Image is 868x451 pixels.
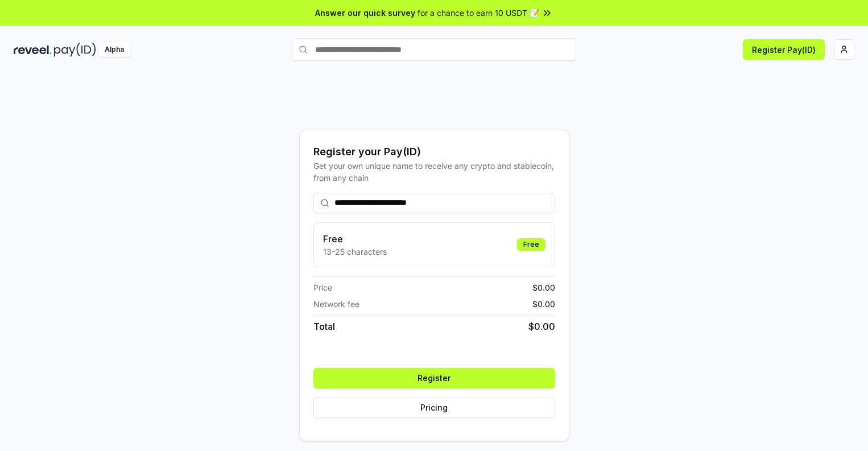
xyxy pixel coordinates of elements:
[532,282,555,293] span: $ 0.00
[313,398,555,418] button: Pricing
[418,7,539,19] span: for a chance to earn 10 USDT 📝
[313,320,335,333] span: Total
[313,298,359,310] span: Network fee
[517,238,545,251] div: Free
[54,43,96,57] img: pay_id
[313,160,555,184] div: Get your own unique name to receive any crypto and stablecoin, from any chain
[14,43,52,57] img: reveel_dark
[313,144,555,160] div: Register your Pay(ID)
[313,282,332,293] span: Price
[528,320,555,333] span: $ 0.00
[323,232,387,246] h3: Free
[313,368,555,388] button: Register
[532,298,555,310] span: $ 0.00
[98,43,130,57] div: Alpha
[743,39,825,60] button: Register Pay(ID)
[315,7,415,19] span: Answer our quick survey
[323,246,387,258] p: 13-25 characters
